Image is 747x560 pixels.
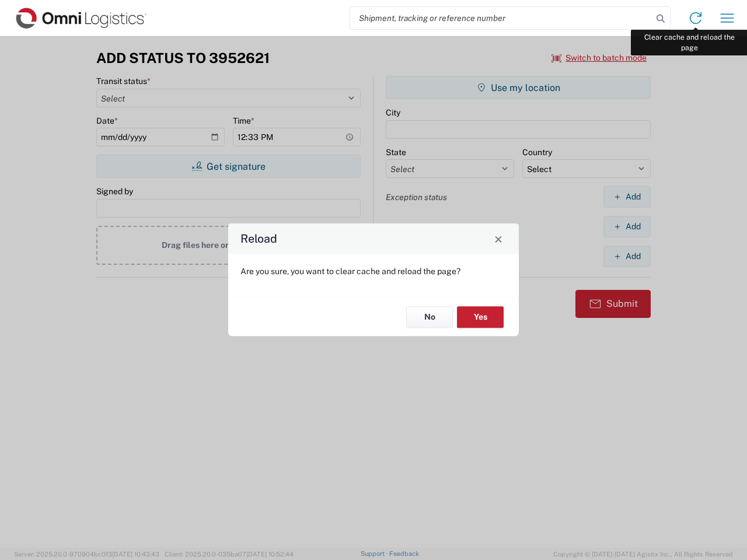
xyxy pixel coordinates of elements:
p: Are you sure, you want to clear cache and reload the page? [240,266,507,276]
button: No [406,306,453,328]
button: Yes [457,306,504,328]
button: Close [490,230,507,247]
input: Shipment, tracking or reference number [350,7,652,29]
h4: Reload [240,230,277,247]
